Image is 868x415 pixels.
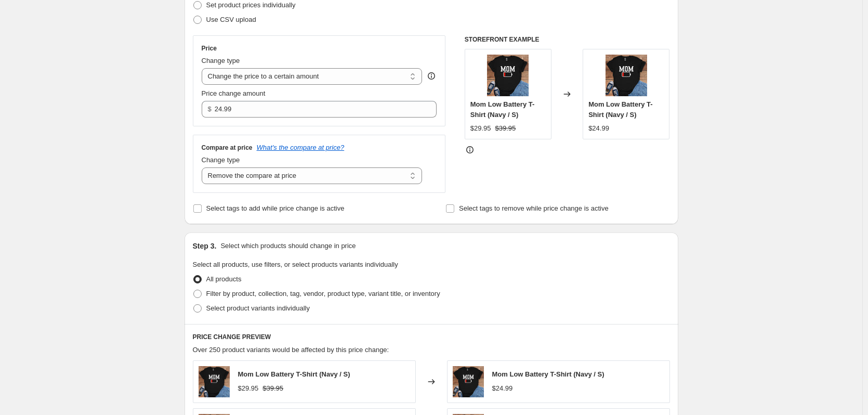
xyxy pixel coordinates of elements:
[238,370,350,378] span: Mom Low Battery T-Shirt (Navy / S)
[492,383,513,394] div: $24.99
[193,346,389,354] span: Over 250 product variants would be affected by this price change:
[426,71,437,81] div: help
[193,241,217,251] h2: Step 3.
[206,304,310,312] span: Select product variants individually
[206,1,296,9] span: Set product prices individually
[238,383,259,394] div: $29.95
[459,204,609,212] span: Select tags to remove while price change is active
[588,100,653,119] span: Mom Low Battery T-Shirt (Navy / S)
[202,156,240,164] span: Change type
[208,105,212,113] span: $
[199,366,230,397] img: 1_1a566906-1f5d-4b5f-b5a2-0d4ce25871aa_80x.jpg
[215,101,421,118] input: 80.00
[202,144,253,152] h3: Compare at price
[470,123,491,134] div: $29.95
[465,35,670,44] h6: STOREFRONT EXAMPLE
[492,370,604,378] span: Mom Low Battery T-Shirt (Navy / S)
[606,55,647,96] img: 1_1a566906-1f5d-4b5f-b5a2-0d4ce25871aa_80x.jpg
[453,366,484,397] img: 1_1a566906-1f5d-4b5f-b5a2-0d4ce25871aa_80x.jpg
[257,144,345,151] button: What's the compare at price?
[262,383,283,394] strike: $39.95
[206,204,345,212] span: Select tags to add while price change is active
[487,55,529,96] img: 1_1a566906-1f5d-4b5f-b5a2-0d4ce25871aa_80x.jpg
[470,100,535,119] span: Mom Low Battery T-Shirt (Navy / S)
[206,16,256,23] span: Use CSV upload
[495,123,516,134] strike: $39.95
[220,241,356,251] p: Select which products should change in price
[202,89,266,97] span: Price change amount
[193,333,670,341] h6: PRICE CHANGE PREVIEW
[588,123,609,134] div: $24.99
[193,261,398,268] span: Select all products, use filters, or select products variants individually
[202,44,217,53] h3: Price
[206,290,440,297] span: Filter by product, collection, tag, vendor, product type, variant title, or inventory
[202,57,240,64] span: Change type
[206,275,242,283] span: All products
